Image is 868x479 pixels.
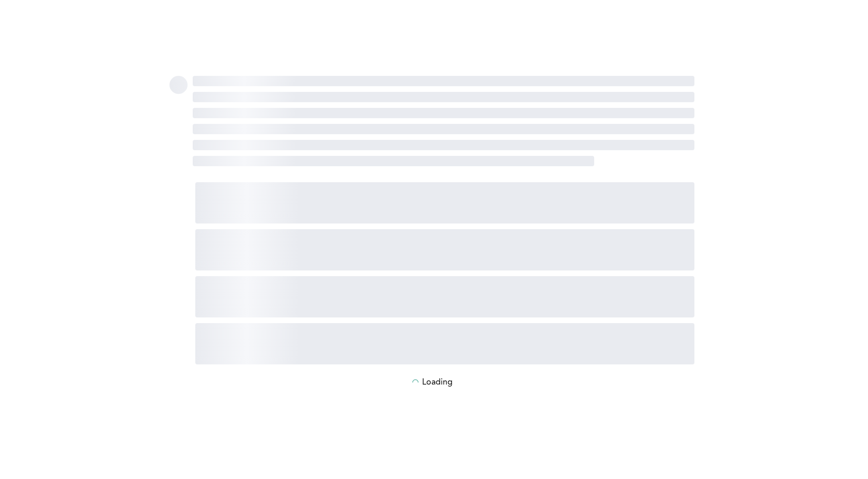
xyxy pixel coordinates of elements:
[195,276,694,317] span: ‌
[169,76,188,94] span: ‌
[193,156,594,166] span: ‌
[195,323,694,364] span: ‌
[195,182,694,223] span: ‌
[193,124,694,134] span: ‌
[422,378,453,387] p: Loading
[193,92,694,102] span: ‌
[195,229,694,270] span: ‌
[193,76,694,86] span: ‌
[193,140,694,150] span: ‌
[193,108,694,118] span: ‌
